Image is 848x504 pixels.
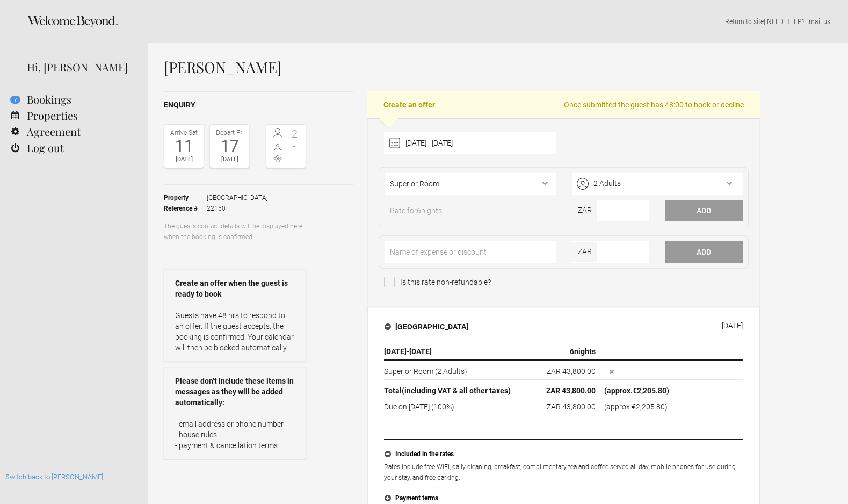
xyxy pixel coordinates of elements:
[604,386,669,395] span: (approx. )
[164,221,306,242] p: The guest’s contact details will be displayed here when the booking is confirmed.
[384,347,407,356] span: [DATE]
[385,205,447,221] span: Rate for nights
[572,200,598,221] span: ZAR
[805,17,830,26] a: Email us
[164,203,207,214] strong: Reference #
[164,59,760,75] h1: [PERSON_NAME]
[384,360,528,380] td: Superior Room (2 Adults)
[207,203,268,214] span: 22150
[722,321,743,330] div: [DATE]
[604,402,668,411] span: (approx. )
[376,315,751,338] button: [GEOGRAPHIC_DATA] [DATE]
[175,310,295,353] p: Guests have 48 hrs to respond to an offer. If the guest accepts, the booking is confirmed. Your c...
[547,402,596,411] flynt-currency: ZAR 43,800.00
[547,367,596,376] flynt-currency: ZAR 43,800.00
[385,241,555,263] input: Name of expense or discount
[384,380,528,399] th: Total
[725,17,764,26] a: Return to site
[175,419,295,451] p: - email address or phone number - house rules - payment & cancellation terms
[384,277,491,287] span: Is this rate non-refundable?
[207,192,268,203] span: [GEOGRAPHIC_DATA]
[570,347,574,356] span: 6
[384,448,743,462] button: Included in the rates
[286,141,303,152] span: -
[572,241,598,263] span: ZAR
[175,278,295,299] strong: Create an offer when the guest is ready to book
[528,343,600,360] th: nights
[213,154,247,165] div: [DATE]
[286,128,303,139] span: 2
[384,399,528,412] td: Due on [DATE] (100%)
[167,154,201,165] div: [DATE]
[175,376,295,408] strong: Please don’t include these items in messages as they will be added automatically:
[10,96,20,104] flynt-notification-badge: 7
[286,153,303,164] span: -
[546,386,596,395] flynt-currency: ZAR 43,800.00
[384,462,743,483] p: Rates include free WiFi, daily cleaning, breakfast, complimentary tea and coffee served all day, ...
[633,386,666,395] flynt-currency: €2,205.80
[164,192,207,203] strong: Property
[367,91,760,118] h2: Create an offer
[402,386,511,395] span: (including VAT & all other taxes)
[665,241,743,263] button: Add
[564,99,744,110] span: Once submitted the guest has 48:00 to book or decline
[632,402,665,411] flynt-currency: €2,205.80
[384,343,528,360] th: -
[213,127,247,138] div: Depart Fri
[164,16,832,27] p: | NEED HELP? .
[409,347,432,356] span: [DATE]
[167,138,201,154] div: 11
[167,127,201,138] div: Arrive Sat
[385,321,468,332] h4: [GEOGRAPHIC_DATA]
[164,99,353,111] h2: Enquiry
[5,473,103,481] a: Switch back to [PERSON_NAME]
[665,200,743,221] button: Add
[213,138,247,154] div: 17
[27,59,132,75] div: Hi, [PERSON_NAME]
[417,206,421,215] span: 6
